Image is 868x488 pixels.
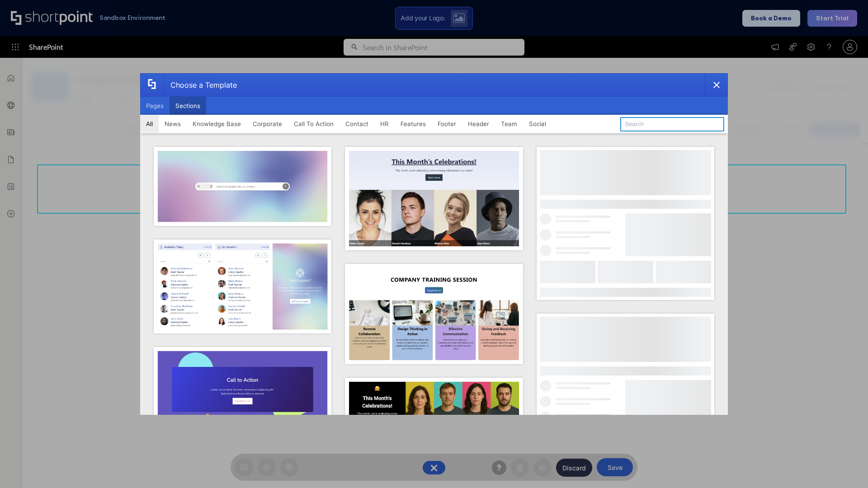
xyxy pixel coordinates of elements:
[705,383,868,488] iframe: Chat Widget
[140,115,159,133] button: All
[340,115,374,133] button: Contact
[523,115,552,133] button: Social
[620,117,724,131] input: Search
[170,97,206,115] button: Sections
[187,115,247,133] button: Knowledge Base
[495,115,523,133] button: Team
[288,115,340,133] button: Call To Action
[432,115,462,133] button: Footer
[163,74,237,96] div: Choose a Template
[140,73,728,415] div: template selector
[462,115,495,133] button: Header
[159,115,187,133] button: News
[140,97,170,115] button: Pages
[374,115,395,133] button: HR
[395,115,432,133] button: Features
[247,115,288,133] button: Corporate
